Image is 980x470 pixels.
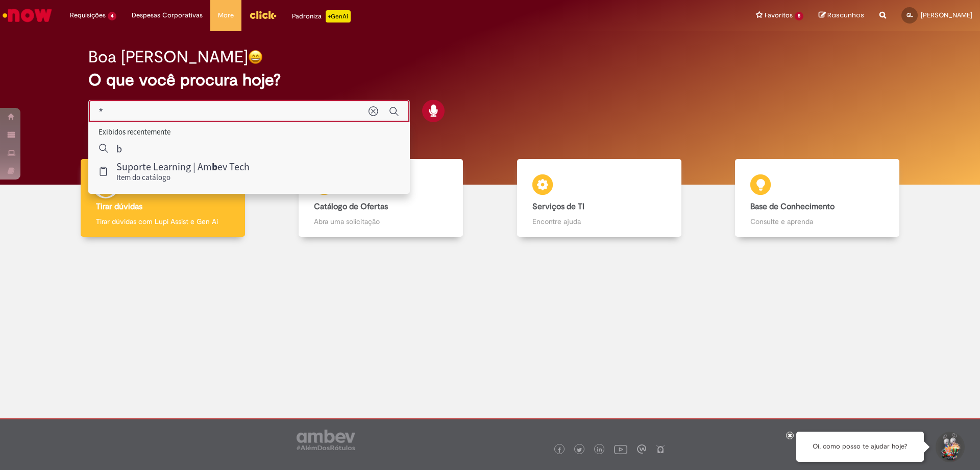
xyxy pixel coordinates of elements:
a: Rascunhos [819,11,864,20]
div: Oi, como posso te ajudar hoje? [796,432,924,462]
span: Favoritos [765,10,793,20]
img: logo_footer_twitter.png [577,447,582,453]
img: logo_footer_workplace.png [637,444,646,454]
img: logo_footer_naosei.png [656,444,665,454]
b: Serviços de TI [532,202,584,212]
p: +GenAi [326,10,351,23]
h2: O que você procura hoje? [88,71,892,89]
div: Padroniza [292,10,351,23]
b: Catálogo de Ofertas [314,202,388,212]
span: More [218,10,234,20]
span: GL [906,12,913,18]
img: ServiceNow [1,5,54,26]
b: Tirar dúvidas [96,202,142,212]
img: logo_footer_facebook.png [557,447,562,453]
span: Requisições [70,10,106,20]
span: [PERSON_NAME] [921,11,972,19]
a: Base de Conhecimento Consulte e aprenda [708,159,927,237]
p: Abra uma solicitação [314,216,448,227]
p: Consulte e aprenda [750,216,884,227]
button: Iniciar Conversa de Suporte [934,432,965,462]
img: logo_footer_ambev_rotulo_gray.png [297,430,355,450]
span: 4 [108,12,116,20]
span: Rascunhos [827,10,864,20]
a: Catálogo de Ofertas Abra uma solicitação [272,159,491,237]
span: 5 [795,12,803,20]
span: Despesas Corporativas [132,10,203,20]
b: Base de Conhecimento [750,202,835,212]
h2: Boa [PERSON_NAME] [88,48,248,66]
p: Encontre ajuda [532,216,666,227]
p: Tirar dúvidas com Lupi Assist e Gen Ai [96,216,230,227]
img: happy-face.png [248,50,263,64]
img: click_logo_yellow_360x200.png [249,7,277,23]
img: logo_footer_youtube.png [614,442,627,456]
a: Tirar dúvidas Tirar dúvidas com Lupi Assist e Gen Ai [54,159,272,237]
a: Serviços de TI Encontre ajuda [490,159,708,237]
img: logo_footer_linkedin.png [597,447,602,453]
